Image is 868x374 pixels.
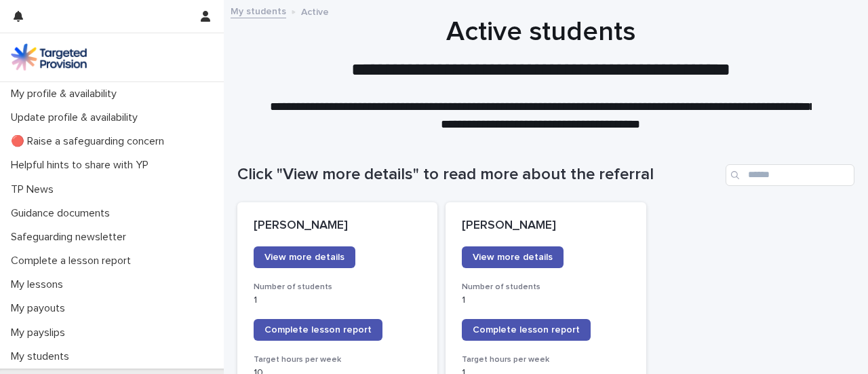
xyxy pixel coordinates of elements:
p: 1 [462,295,629,306]
a: My students [231,3,286,18]
img: M5nRWzHhSzIhMunXDL62 [11,43,87,71]
span: Complete lesson report [473,325,580,335]
h1: Click "View more details" to read more about the referral [237,165,720,185]
a: View more details [254,246,355,268]
a: Complete lesson report [462,319,591,341]
p: My payslips [5,326,76,339]
span: Complete lesson report [264,325,372,335]
p: Update profile & availability [5,111,149,124]
p: [PERSON_NAME] [462,219,629,233]
input: Search [726,164,854,186]
h3: Target hours per week [254,354,421,365]
h3: Target hours per week [462,354,629,365]
p: Helpful hints to share with YP [5,159,159,172]
p: My students [5,350,80,363]
p: Complete a lesson report [5,255,142,267]
h1: Active students [237,16,844,48]
p: Safeguarding newsletter [5,231,137,244]
a: View more details [462,246,564,268]
a: Complete lesson report [254,319,382,341]
h3: Number of students [462,282,629,293]
p: 🔴 Raise a safeguarding concern [5,135,175,148]
p: My payouts [5,302,76,315]
p: My lessons [5,278,74,291]
h3: Number of students [254,282,421,293]
span: View more details [264,253,344,262]
p: My profile & availability [5,88,127,100]
p: [PERSON_NAME] [254,219,421,233]
p: Guidance documents [5,207,121,220]
p: 1 [254,295,421,306]
span: View more details [473,253,553,262]
p: TP News [5,183,64,196]
p: Active [301,3,329,18]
